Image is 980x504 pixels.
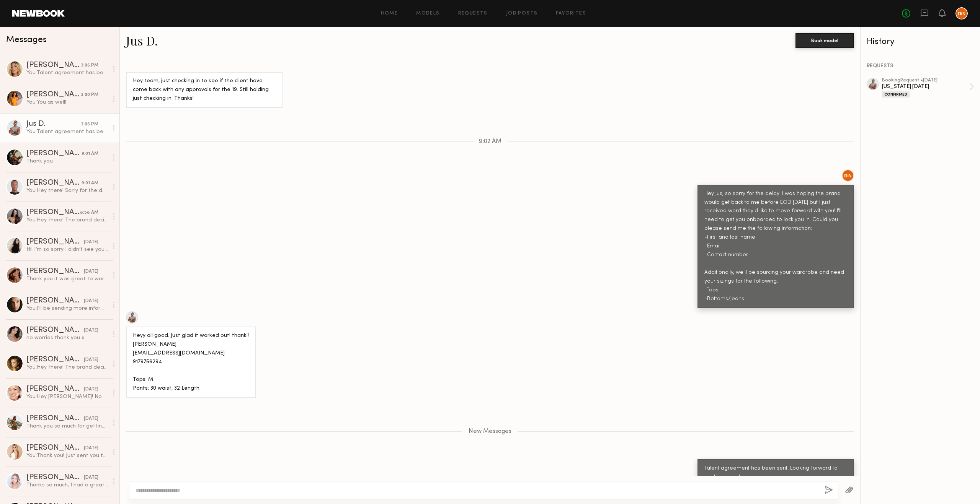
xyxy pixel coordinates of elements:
div: You: Hey there! Sorry for the delay. The brand decided to move forward with a different model, bu... [26,187,108,194]
div: Hey team, just checking in to see if the client have come back with any approvals for the 19. Sti... [133,77,276,103]
div: Hi! I’m so sorry I didn’t see your request in June as I was out of the country! If the opportunit... [26,246,108,253]
div: no worries thank you x [26,334,108,341]
button: Book model [795,33,854,48]
div: Thank you so much for getting back to me! [26,423,108,430]
div: [PERSON_NAME] [26,150,82,158]
div: [DATE] [84,268,98,275]
span: New Messages [469,428,511,435]
div: [DATE] [84,445,98,452]
div: [PERSON_NAME] [26,444,84,452]
div: Thank you it was great to work with you guys [26,275,108,283]
div: [PERSON_NAME] [26,297,84,305]
div: [PERSON_NAME] [26,238,84,246]
div: 9:01 AM [82,180,98,187]
div: You: You as well! [26,99,108,106]
div: [DATE] [84,474,98,481]
a: Job Posts [506,11,538,16]
div: Hey Jus, so sorry for the delay! I was hoping the brand would get back to me before EOD [DATE] bu... [704,190,847,304]
div: [PERSON_NAME] [26,474,84,481]
div: [DATE] [84,415,98,423]
a: bookingRequest •[DATE][US_STATE] [DATE]Confirmed [882,78,974,98]
div: [US_STATE] [DATE] [882,83,969,90]
span: Messages [6,36,47,44]
div: REQUESTS [867,63,974,69]
div: 3:06 PM [81,62,98,69]
div: [DATE] [84,386,98,393]
div: [DATE] [84,239,98,246]
div: 8:58 AM [80,209,98,216]
div: [PERSON_NAME] [26,62,81,69]
div: Talent agreement has been sent! Looking forward to working together. [704,464,847,482]
div: [DATE] [84,356,98,364]
a: Book model [795,37,854,43]
div: 3:00 PM [81,91,98,99]
div: Heyy all good. Just glad it worked out! thank!! [PERSON_NAME] [EMAIL_ADDRESS][DOMAIN_NAME] 917975... [133,332,249,393]
div: Jus D. [26,120,81,128]
a: Models [416,11,439,16]
div: Confirmed [882,91,910,98]
div: [PERSON_NAME] [26,356,84,364]
div: [PERSON_NAME] [26,415,84,423]
div: You: Hey [PERSON_NAME]! No worries at all. The brand decided to move forward with a different mod... [26,393,108,400]
a: Home [381,11,398,16]
div: 3:06 PM [81,121,98,128]
div: [DATE] [84,298,98,305]
div: You: Talent agreement has been sent! Looking forward to working together. [26,69,108,76]
div: You: Talent agreement has been sent! Looking forward to working together. [26,128,108,135]
div: [PERSON_NAME] [26,209,80,216]
div: [PERSON_NAME] [26,327,84,334]
div: History [867,37,974,46]
a: Favorites [556,11,586,16]
div: You: Hey there! The brand decided to move forward with a different model, but we will keep you on... [26,364,108,371]
div: [PERSON_NAME] [26,268,84,275]
div: Thank you [26,158,108,165]
div: 9:01 AM [82,150,98,158]
div: [PERSON_NAME] [26,179,82,187]
a: Requests [458,11,488,16]
a: Jus D. [126,32,158,49]
div: [PERSON_NAME] [26,385,84,393]
div: booking Request • [DATE] [882,78,969,83]
div: You: Hey there! The brand decided to move forward with a different model, but we will keep you on... [26,216,108,224]
span: 9:02 AM [479,138,501,145]
div: You: I'll be sending more information [DATE]. Have a great rest of your week! [26,305,108,312]
div: You: Thank you! Just sent you the talent agreement. I'll follow up soon with the call sheet and m... [26,452,108,459]
div: [DATE] [84,327,98,334]
div: [PERSON_NAME] [26,91,81,99]
div: Thanks so much, I had a great time! [26,481,108,489]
